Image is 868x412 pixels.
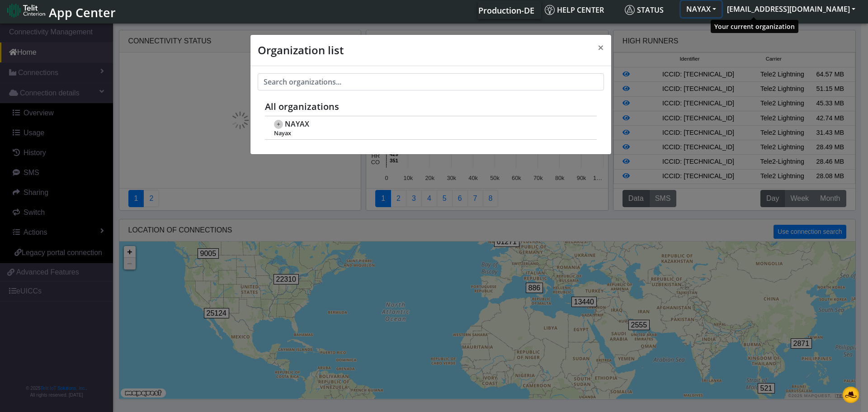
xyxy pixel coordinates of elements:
[478,5,534,16] span: Production-DE
[722,1,861,17] button: [EMAIL_ADDRESS][DOMAIN_NAME]
[625,5,635,15] img: status.svg
[265,101,597,112] h5: All organizations
[274,120,283,129] span: +
[258,73,604,90] input: Search organizations...
[258,42,344,58] h4: Organization list
[285,120,309,128] span: NAYAX
[625,5,664,15] span: Status
[681,1,722,17] button: NAYAX
[711,20,798,33] div: Your current organization
[541,1,621,19] a: Help center
[7,3,45,18] img: logo-telit-cinterion-gw-new.png
[598,40,604,55] span: ×
[478,1,534,19] a: Your current platform instance
[49,4,116,21] span: App Center
[274,130,587,137] span: Nayax
[545,5,555,15] img: knowledge.svg
[545,5,604,15] span: Help center
[621,1,681,19] a: Status
[7,0,114,20] a: App Center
